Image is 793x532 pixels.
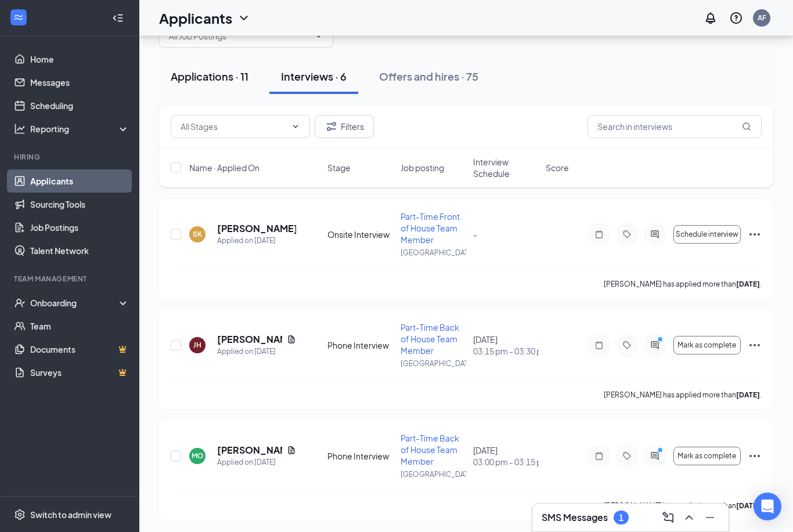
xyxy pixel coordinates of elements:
span: Part-Time Back of House Team Member [401,433,459,466]
a: Job Postings [30,216,129,239]
div: 1 [619,513,623,523]
b: [DATE] [736,390,760,399]
span: Name · Applied On [189,162,259,173]
input: All Job Postings [169,30,309,42]
button: Filter Filters [315,115,374,138]
div: Switch to admin view [30,509,111,520]
div: Applied on [DATE] [217,346,296,357]
svg: Ellipses [748,449,762,463]
span: 03:00 pm - 03:15 pm [473,456,539,468]
span: 03:15 pm - 03:30 pm [473,345,539,357]
svg: ActiveChat [648,230,662,239]
div: AF [758,13,766,23]
span: Interview Schedule [473,156,539,179]
p: [GEOGRAPHIC_DATA] [401,469,466,479]
button: Mark as complete [673,336,741,354]
svg: Ellipses [748,338,762,352]
p: [PERSON_NAME] has applied more than . [604,279,762,289]
a: Team [30,314,129,338]
div: Phone Interview [327,450,393,462]
svg: QuestionInfo [729,11,743,25]
div: [DATE] [473,334,539,357]
div: Open Intercom Messenger [754,493,781,520]
svg: Note [592,341,606,350]
svg: ActiveChat [648,341,662,350]
svg: UserCheck [14,297,26,309]
h3: SMS Messages [542,511,608,524]
button: ComposeMessage [659,508,677,527]
div: Onsite Interview [327,229,393,240]
a: DocumentsCrown [30,338,129,361]
span: Part-Time Front of House Team Member [401,211,460,245]
div: Phone Interview [327,339,393,351]
svg: Filter [325,120,338,133]
h5: [PERSON_NAME] [217,222,296,235]
svg: ChevronUp [682,511,696,524]
svg: Tag [620,230,634,239]
button: ChevronUp [680,508,698,527]
a: Home [30,48,129,71]
span: Stage [327,162,351,173]
a: SurveysCrown [30,361,129,384]
div: Team Management [14,274,127,284]
input: Search in interviews [587,115,762,138]
svg: Tag [620,451,634,461]
svg: WorkstreamLogo [13,12,24,23]
div: [DATE] [473,444,539,468]
span: Mark as complete [677,452,736,460]
svg: Note [592,230,606,239]
svg: Notifications [704,11,718,25]
div: Offers and hires · 75 [379,69,478,84]
input: All Stages [181,120,286,133]
div: MO [192,451,204,461]
svg: ActiveChat [648,451,662,461]
svg: Tag [620,341,634,350]
svg: Collapse [112,12,124,24]
div: SK [193,229,202,239]
p: [PERSON_NAME] has applied more than . [604,390,762,400]
span: Score [546,162,569,173]
div: Applied on [DATE] [217,235,296,247]
svg: ChevronDown [314,31,323,41]
svg: Minimize [703,511,717,524]
svg: PrimaryDot [655,447,669,456]
div: JH [193,340,201,350]
span: Schedule interview [676,230,738,238]
svg: Analysis [14,123,26,135]
button: Minimize [701,508,719,527]
button: Mark as complete [673,447,741,465]
svg: PrimaryDot [655,336,669,345]
div: Onboarding [30,297,120,309]
h5: [PERSON_NAME] [217,333,282,346]
b: [DATE] [736,501,760,510]
a: Talent Network [30,239,129,262]
button: Schedule interview [673,225,741,244]
div: Applications · 11 [171,69,248,84]
svg: ComposeMessage [661,511,675,524]
svg: Document [287,446,296,455]
span: Mark as complete [677,341,736,349]
b: [DATE] [736,280,760,288]
p: [PERSON_NAME] has applied more than . [604,501,762,511]
svg: Settings [14,509,26,520]
h5: [PERSON_NAME] [217,444,282,457]
div: Hiring [14,152,127,162]
div: Applied on [DATE] [217,457,296,468]
span: Part-Time Back of House Team Member [401,322,459,356]
span: Job posting [401,162,444,173]
p: [GEOGRAPHIC_DATA] [401,248,466,258]
a: Sourcing Tools [30,193,129,216]
svg: Document [287,335,296,344]
a: Applicants [30,169,129,193]
svg: Ellipses [748,227,762,241]
svg: ChevronDown [237,11,251,25]
svg: MagnifyingGlass [742,122,751,131]
div: Interviews · 6 [281,69,347,84]
a: Scheduling [30,94,129,117]
a: Messages [30,71,129,94]
svg: Note [592,451,606,461]
h1: Applicants [159,8,232,28]
svg: ChevronDown [291,122,300,131]
p: [GEOGRAPHIC_DATA] [401,359,466,368]
div: Reporting [30,123,130,135]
